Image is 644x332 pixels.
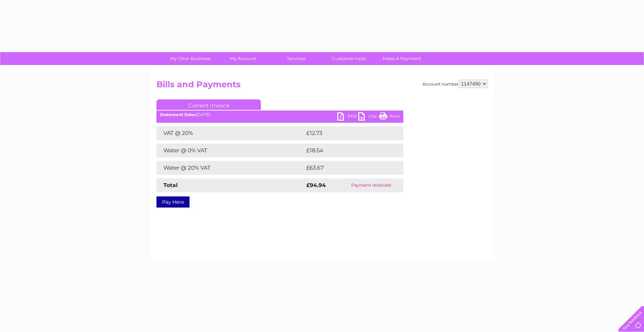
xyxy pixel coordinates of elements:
[160,112,196,117] b: Statement Date:
[163,182,178,188] strong: Total
[156,112,403,117] div: [DATE]
[305,161,389,175] td: £63.67
[156,80,488,93] h2: Bills and Payments
[305,144,389,157] td: £18.54
[358,112,379,122] a: CSV
[156,126,305,140] td: VAT @ 20%
[156,196,190,208] a: Pay Here
[156,99,261,110] a: Current Invoice
[305,126,388,140] td: £12.73
[379,112,400,122] a: Print
[337,112,358,122] a: PDF
[320,52,378,65] a: Customer Help
[306,182,326,188] strong: £94.94
[373,52,430,65] a: Make A Payment
[215,52,272,65] a: My Account
[339,178,403,192] td: Payment received
[162,52,219,65] a: My Clear Business
[267,52,325,65] a: Services
[156,144,305,157] td: Water @ 0% VAT
[156,161,305,175] td: Water @ 20% VAT
[422,80,488,88] div: Account number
